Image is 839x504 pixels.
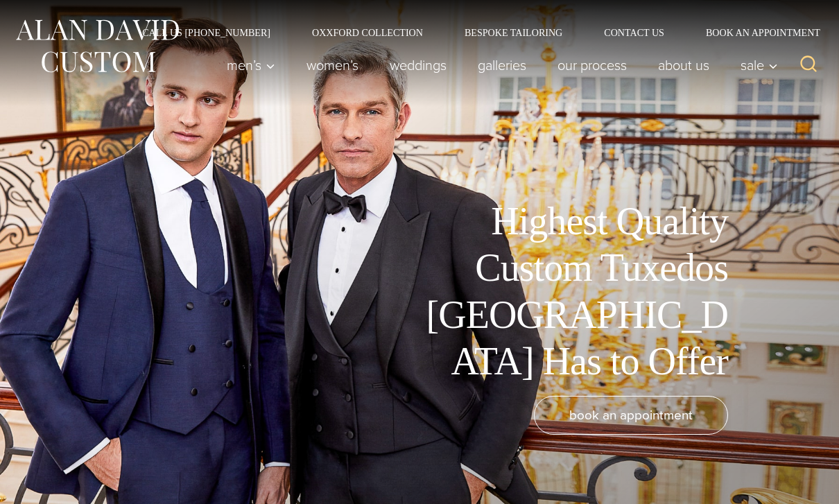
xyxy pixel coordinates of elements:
[542,51,643,79] a: Our Process
[14,15,180,77] img: Alan David Custom
[227,58,275,72] span: Men’s
[643,51,725,79] a: About Us
[416,198,728,385] h1: Highest Quality Custom Tuxedos [GEOGRAPHIC_DATA] Has to Offer
[121,28,291,37] a: Call Us [PHONE_NUMBER]
[291,28,444,37] a: Oxxford Collection
[741,58,778,72] span: Sale
[444,28,583,37] a: Bespoke Tailoring
[569,405,693,425] span: book an appointment
[121,28,825,37] nav: Secondary Navigation
[685,28,825,37] a: Book an Appointment
[211,51,786,79] nav: Primary Navigation
[374,51,462,79] a: weddings
[534,396,728,435] a: book an appointment
[462,51,542,79] a: Galleries
[583,28,685,37] a: Contact Us
[291,51,374,79] a: Women’s
[792,49,825,82] button: View Search Form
